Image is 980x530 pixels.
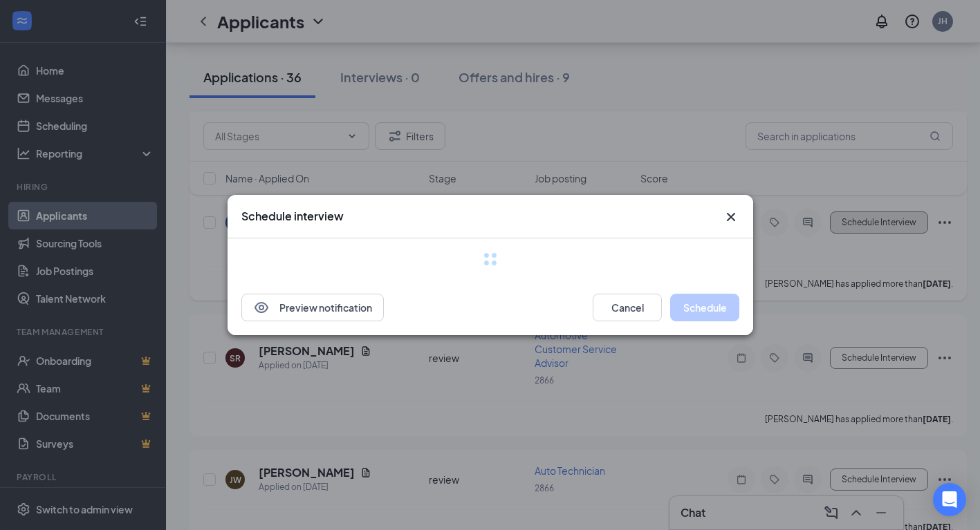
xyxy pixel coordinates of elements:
[933,483,966,516] div: Open Intercom Messenger
[241,294,384,321] button: EyePreview notification
[253,299,270,316] svg: Eye
[670,294,739,321] button: Schedule
[593,294,662,321] button: Cancel
[723,209,739,225] button: Close
[723,209,739,225] svg: Cross
[241,209,344,224] h3: Schedule interview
